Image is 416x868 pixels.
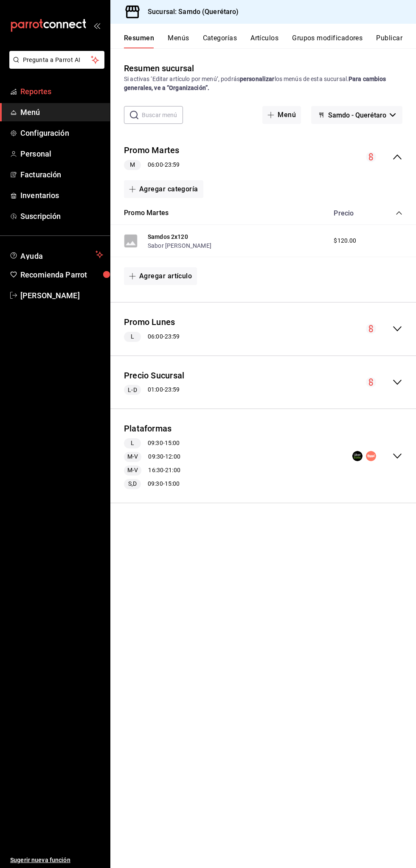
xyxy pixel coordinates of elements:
[126,160,138,169] span: M
[124,332,180,342] div: 06:00 - 23:59
[20,127,103,139] span: Configuración
[148,232,188,241] button: Samdos 2x120
[311,106,402,124] button: Samdo - Querétaro
[262,106,301,124] button: Menú
[124,267,197,285] button: Agregar artículo
[125,479,140,488] span: S,D
[6,62,104,70] a: Pregunta a Parrot AI
[168,34,189,48] button: Menús
[20,148,103,160] span: Personal
[292,34,363,48] button: Grupos modificadores
[10,856,103,865] span: Sugerir nueva función
[124,34,154,48] button: Resumen
[93,22,100,29] button: open_drawer_menu
[124,316,175,328] button: Promo Lunes
[124,160,180,170] div: 06:00 - 23:59
[23,56,91,64] span: Pregunta a Parrot AI
[124,180,203,198] button: Agregar categoría
[124,386,140,395] span: L-D
[124,34,416,48] div: navigation tabs
[124,75,402,92] div: Si activas ‘Editar artículo por menú’, podrás los menús de esta sucursal.
[124,452,141,461] span: M-V
[142,106,183,123] input: Buscar menú
[20,106,103,118] span: Menú
[20,210,103,222] span: Suscripción
[127,332,138,341] span: L
[124,62,194,75] div: Resumen sucursal
[124,144,180,157] button: Promo Martes
[20,190,103,201] span: Inventarios
[328,111,386,119] span: Samdo - Querétaro
[376,34,402,48] button: Publicar
[124,465,180,476] div: 16:30 - 21:00
[9,51,104,69] button: Pregunta a Parrot AI
[124,452,180,462] div: 09:30 - 12:00
[124,466,141,475] span: M-V
[124,385,184,395] div: 01:00 - 23:59
[250,34,278,48] button: Artículos
[124,370,184,382] button: Precio Sucursal
[124,438,180,448] div: 09:30 - 15:00
[127,439,138,448] span: L
[110,137,416,177] div: collapse-menu-row
[20,169,103,180] span: Facturación
[124,208,169,218] button: Promo Martes
[20,269,103,280] span: Recomienda Parrot
[110,416,416,496] div: collapse-menu-row
[240,76,275,82] strong: personalizar
[110,309,416,349] div: collapse-menu-row
[325,209,379,217] div: Precio
[148,241,211,250] button: Sabor [PERSON_NAME]
[20,290,103,301] span: [PERSON_NAME]
[110,363,416,402] div: collapse-menu-row
[124,423,171,435] button: Plataformas
[141,7,239,17] h3: Sucursal: Samdo (Querétaro)
[20,249,92,260] span: Ayuda
[203,34,237,48] button: Categorías
[396,210,402,216] button: collapse-category-row
[124,479,180,489] div: 09:30 - 15:00
[334,236,356,245] span: $120.00
[20,86,103,97] span: Reportes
